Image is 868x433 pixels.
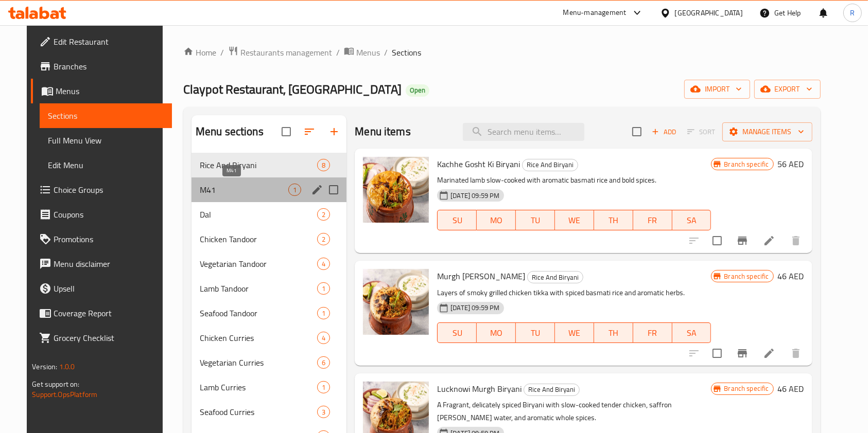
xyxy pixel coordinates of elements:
span: Branch specific [720,384,773,393]
span: 1 [318,309,329,318]
span: export [762,83,812,96]
span: SU [442,213,473,228]
span: Promotions [54,233,164,245]
span: Full Menu View [48,134,164,147]
div: Menu-management [563,7,627,19]
div: [GEOGRAPHIC_DATA] [675,7,743,19]
div: Seafood Tandoor1 [192,301,346,326]
div: Vegetarian Tandoor [200,258,317,270]
span: M41 [200,184,288,196]
div: Rice And Biryani [524,384,580,396]
span: Manage items [731,125,804,138]
span: Lamb Tandoor [200,282,317,295]
span: Select to update [706,342,728,364]
span: Upsell [54,282,164,295]
span: 8 [318,160,329,170]
button: Add [648,124,681,140]
div: Chicken Tandoor2 [192,227,346,251]
a: Upsell [31,276,172,301]
a: Choice Groups [31,177,172,202]
a: Menus [344,46,380,59]
span: MO [481,326,512,340]
button: SU [437,322,477,343]
span: R [850,7,855,19]
a: Menu disclaimer [31,251,172,276]
button: FR [633,322,672,343]
button: Branch-specific-item [730,228,755,253]
span: Lamb Curries [200,381,317,393]
span: 1 [318,284,329,294]
div: Vegetarian Curries [200,356,317,369]
button: import [684,80,750,99]
span: FR [637,326,668,340]
span: Branch specific [720,272,773,281]
span: Coupons [54,208,164,221]
span: Coverage Report [54,307,164,319]
h2: Menu items [355,124,411,139]
a: Branches [31,54,172,79]
div: items [317,406,330,418]
span: Branches [54,60,164,73]
a: Edit menu item [763,347,775,359]
button: MO [477,322,516,343]
span: Seafood Tandoor [200,307,317,319]
span: 2 [318,234,329,244]
a: Promotions [31,227,172,251]
h6: 56 AED [778,157,804,171]
button: export [754,80,821,99]
div: Dal [200,208,317,221]
button: WE [555,322,594,343]
img: Murgh Tikka Biryani [363,269,429,335]
span: Add item [648,124,681,140]
span: Menu disclaimer [54,258,164,270]
a: Menus [31,79,172,103]
p: A Fragrant, delicately spiced Biryani with slow-cooked tender chicken, saffron [PERSON_NAME] wate... [437,399,711,424]
div: Lamb Curries1 [192,375,346,400]
span: Edit Restaurant [54,35,164,48]
button: TH [594,322,633,343]
button: TH [594,210,633,230]
span: Select to update [706,230,728,251]
div: items [317,159,330,171]
span: Claypot Restaurant, [GEOGRAPHIC_DATA] [183,78,402,101]
div: items [317,381,330,393]
div: Chicken Curries4 [192,326,346,350]
a: Sections [40,103,172,128]
span: 2 [318,210,329,220]
button: WE [555,210,594,230]
span: [DATE] 09:59 PM [446,303,504,313]
div: items [288,184,301,196]
button: Add section [322,119,346,144]
button: TU [516,210,555,230]
span: Select all sections [275,121,297,142]
a: Edit Restaurant [31,29,172,54]
span: Murgh [PERSON_NAME] [437,268,525,284]
span: 1 [318,383,329,392]
div: Rice And Biryani8 [192,153,346,177]
a: Full Menu View [40,128,172,153]
nav: breadcrumb [183,46,821,59]
h2: Menu sections [196,124,264,139]
button: Branch-specific-item [730,341,755,366]
button: MO [477,210,516,230]
span: [DATE] 09:59 PM [446,191,504,201]
span: 4 [318,259,329,269]
img: Kachhe Gosht Ki Biryani [363,157,429,223]
button: edit [309,182,325,197]
h6: 46 AED [778,269,804,283]
span: SA [676,326,707,340]
a: Coupons [31,202,172,227]
span: Version: [32,360,57,373]
span: Open [406,86,429,95]
div: Seafood Curries3 [192,400,346,424]
span: Chicken Tandoor [200,233,317,245]
span: Menus [356,46,380,59]
button: delete [784,228,808,253]
a: Grocery Checklist [31,326,172,350]
span: Sections [392,46,421,59]
span: FR [637,213,668,228]
button: delete [784,341,808,366]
